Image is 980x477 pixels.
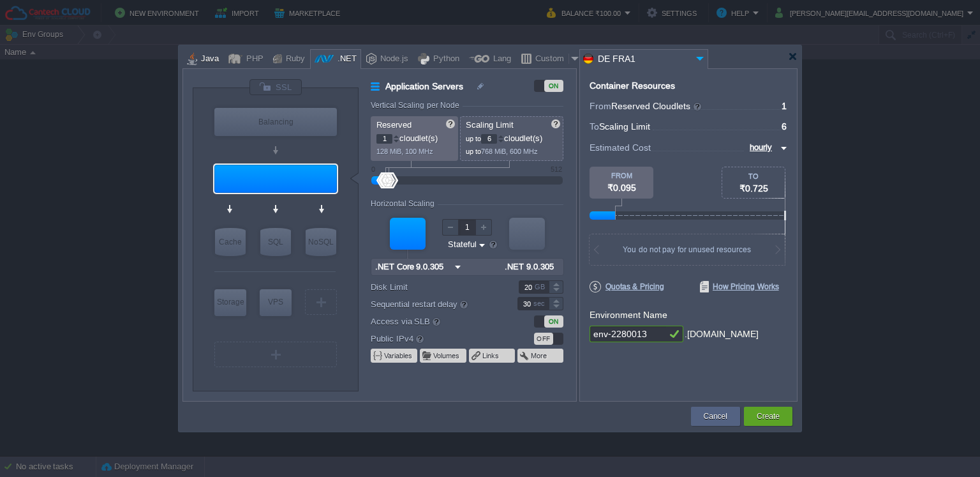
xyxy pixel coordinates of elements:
div: 512 [551,165,562,173]
span: Estimated Cost [590,140,651,155]
span: From [590,101,611,111]
div: sec [533,298,547,310]
div: .[DOMAIN_NAME] [685,326,759,343]
div: Horizontal Scaling [371,199,438,208]
span: 128 MiB, 100 MHz [376,148,433,155]
label: Environment Name [590,310,667,320]
div: Java [197,50,219,69]
div: Create New Layer [305,289,337,315]
span: Reserved Cloudlets [611,101,702,111]
div: .NET [334,50,357,69]
div: SQL [260,228,291,256]
button: Volumes [433,351,461,361]
span: To [590,121,599,132]
span: 1 [782,101,787,111]
button: Variables [384,351,413,361]
p: cloudlet(s) [376,130,454,144]
span: up to [466,135,481,142]
div: GB [535,281,547,293]
button: Links [482,351,500,361]
span: Scaling Limit [466,120,514,130]
div: TO [722,172,785,180]
button: Create [757,410,780,423]
span: 768 MiB, 600 MHz [481,148,538,155]
div: Container Resources [590,81,675,91]
span: Reserved [376,120,412,130]
div: VPS [260,289,292,315]
label: Disk Limit [371,280,500,294]
button: Cancel [704,410,727,423]
div: SQL Databases [260,228,291,256]
div: Storage Containers [214,289,246,316]
div: Load Balancer [214,108,337,136]
span: Scaling Limit [599,121,650,132]
span: ₹0.095 [607,183,636,193]
div: Cache [215,228,246,256]
div: Node.js [376,50,408,69]
button: More [531,351,548,361]
div: PHP [242,50,264,69]
div: OFF [534,333,553,345]
div: Application Servers [214,165,337,193]
div: 0 [371,165,375,173]
div: Elastic VPS [260,289,292,316]
div: NoSQL [306,228,336,256]
span: How Pricing Works [700,281,779,292]
div: Vertical Scaling per Node [371,101,463,110]
div: Create New Layer [214,342,337,367]
div: ON [544,80,563,92]
span: 6 [782,121,787,132]
div: Python [429,50,459,69]
div: Storage [214,289,246,315]
span: up to [466,148,481,155]
div: Balancing [214,108,337,136]
label: Sequential restart delay [371,297,500,311]
div: NoSQL Databases [306,228,336,256]
div: FROM [590,172,653,179]
div: Custom [531,50,568,69]
div: ON [544,315,563,328]
div: Lang [489,50,511,69]
span: ₹0.725 [739,183,768,193]
span: Quotas & Pricing [590,281,664,292]
label: Access via SLB [371,314,500,328]
div: Ruby [282,50,305,69]
p: cloudlet(s) [466,130,559,144]
label: Public IPv4 [371,331,500,345]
